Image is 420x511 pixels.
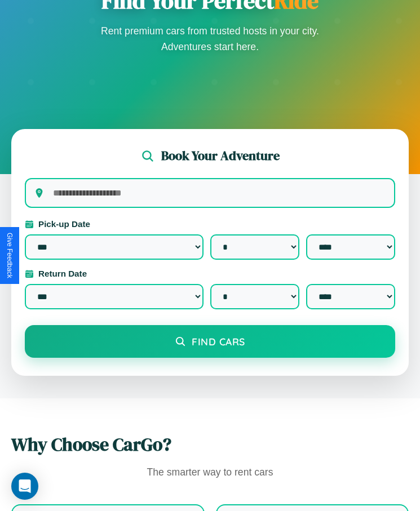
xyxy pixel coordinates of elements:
[25,325,395,358] button: Find Cars
[25,269,395,278] label: Return Date
[11,464,409,482] p: The smarter way to rent cars
[98,23,323,55] p: Rent premium cars from trusted hosts in your city. Adventures start here.
[25,219,395,229] label: Pick-up Date
[6,233,14,278] div: Give Feedback
[161,147,280,165] h2: Book Your Adventure
[11,473,38,500] div: Open Intercom Messenger
[11,432,409,457] h2: Why Choose CarGo?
